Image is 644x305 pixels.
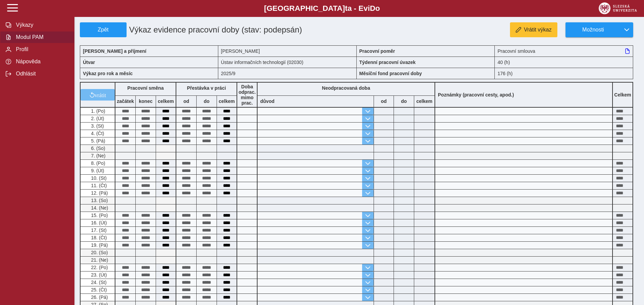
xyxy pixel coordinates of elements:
[90,235,107,240] span: 18. (Čt)
[571,27,615,33] span: Možnosti
[90,138,105,144] span: 5. (Pá)
[90,146,105,151] span: 6. (So)
[90,153,106,158] span: 7. (Ne)
[14,46,69,52] span: Profil
[90,116,104,121] span: 2. (Út)
[90,198,108,203] span: 13. (So)
[90,183,107,188] span: 11. (Čt)
[565,22,620,37] button: Možnosti
[83,27,124,33] span: Zpět
[90,287,107,292] span: 25. (Čt)
[90,272,107,278] span: 23. (Út)
[495,45,633,57] div: Pracovní smlouva
[90,160,105,166] span: 8. (Po)
[176,99,196,104] b: od
[435,92,517,97] b: Poznámky (pracovní cesty, apod.)
[90,168,104,173] span: 9. (Út)
[14,71,69,77] span: Odhlásit
[322,85,370,91] b: Neodpracovaná doba
[218,57,357,68] div: Ústav informačních technologií (02030)
[414,99,435,104] b: celkem
[83,48,146,54] b: [PERSON_NAME] a příjmení
[90,295,108,300] span: 26. (Pá)
[14,22,69,28] span: Výkazy
[90,205,108,211] span: 14. (Ne)
[83,71,133,76] b: Výkaz pro rok a měsíc
[20,4,624,13] b: [GEOGRAPHIC_DATA] a - Evi
[115,99,135,104] b: začátek
[370,4,375,13] span: D
[127,22,313,37] h1: Výkaz evidence pracovní doby (stav: podepsán)
[239,84,256,106] b: Doba odprac. mimo prac.
[359,71,422,76] b: Měsíční fond pracovní doby
[90,265,108,270] span: 22. (Po)
[218,68,357,79] div: 2025/9
[136,99,156,104] b: konec
[359,48,395,54] b: Pracovní poměr
[599,2,637,14] img: logo_web_su.png
[375,4,380,13] span: o
[187,85,226,91] b: Přestávka v práci
[127,85,163,91] b: Pracovní směna
[95,92,106,97] span: vrátit
[524,27,552,33] span: Vrátit výkaz
[394,99,414,104] b: do
[83,60,95,65] b: Útvar
[90,131,104,136] span: 4. (Čt)
[217,99,237,104] b: celkem
[197,99,217,104] b: do
[218,45,357,57] div: [PERSON_NAME]
[90,250,108,255] span: 20. (So)
[14,34,69,40] span: Modul PAM
[374,99,394,104] b: od
[90,175,107,181] span: 10. (St)
[90,220,107,225] span: 16. (Út)
[14,59,69,65] span: Nápověda
[90,280,107,285] span: 24. (St)
[90,242,108,248] span: 19. (Pá)
[90,190,108,196] span: 12. (Pá)
[80,22,127,37] button: Zpět
[90,123,104,129] span: 3. (St)
[614,92,631,97] b: Celkem
[495,68,633,79] div: 176 (h)
[90,108,105,114] span: 1. (Po)
[90,227,107,233] span: 17. (St)
[260,99,274,104] b: důvod
[81,89,115,101] button: vrátit
[495,57,633,68] div: 40 (h)
[510,22,557,37] button: Vrátit výkaz
[156,99,176,104] b: celkem
[90,257,108,263] span: 21. (Ne)
[359,60,416,65] b: Týdenní pracovní úvazek
[90,213,108,218] span: 15. (Po)
[345,4,347,13] span: t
